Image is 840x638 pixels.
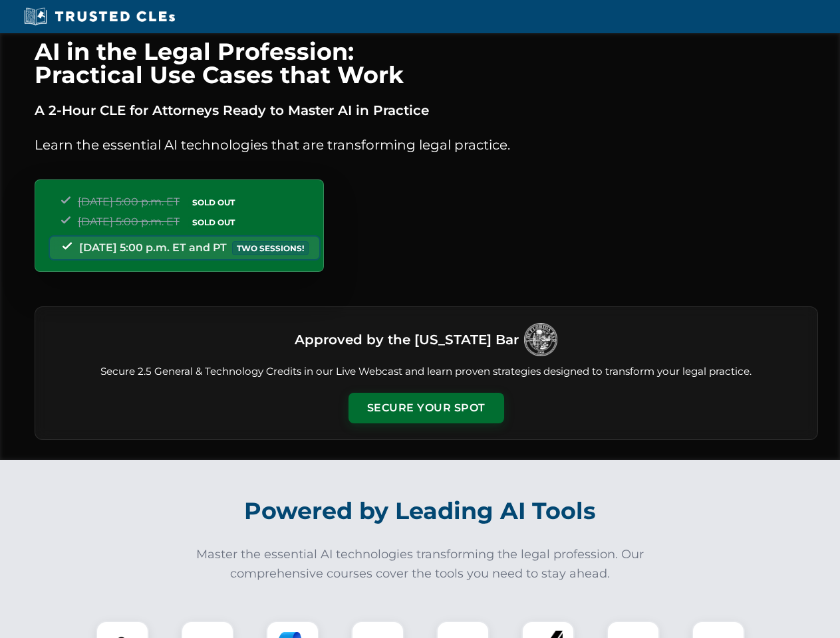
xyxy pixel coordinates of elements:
img: Trusted CLEs [20,7,179,27]
span: [DATE] 5:00 p.m. ET [78,195,180,208]
p: Secure 2.5 General & Technology Credits in our Live Webcast and learn proven strategies designed ... [51,364,801,379]
h3: Approved by the [US_STATE] Bar [295,328,519,352]
p: A 2-Hour CLE for Attorneys Ready to Master AI in Practice [35,100,818,121]
p: Master the essential AI technologies transforming the legal profession. Our comprehensive courses... [188,545,653,584]
p: Learn the essential AI technologies that are transforming legal practice. [35,134,818,156]
span: [DATE] 5:00 p.m. ET [78,215,180,228]
button: Secure Your Spot [349,393,504,423]
h1: AI in the Legal Profession: Practical Use Cases that Work [35,40,818,86]
h2: Powered by Leading AI Tools [52,488,789,534]
span: SOLD OUT [188,215,239,229]
img: Logo [524,323,557,356]
span: SOLD OUT [188,195,239,209]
